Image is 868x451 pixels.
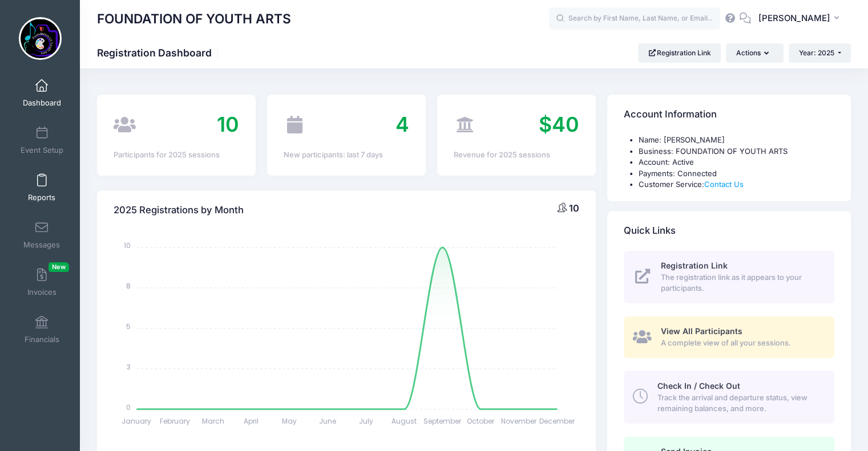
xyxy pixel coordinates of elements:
h1: Registration Dashboard [97,47,221,59]
span: Track the arrival and departure status, view remaining balances, and more. [657,392,821,415]
tspan: February [160,416,190,425]
tspan: June [320,416,337,425]
span: New [49,262,69,272]
tspan: November [502,416,538,425]
tspan: December [540,416,576,425]
div: Revenue for 2025 sessions [454,149,579,161]
span: Year: 2025 [799,48,834,57]
a: Dashboard [15,73,69,113]
tspan: August [392,416,417,425]
span: Messages [23,240,60,250]
a: InvoicesNew [15,262,69,302]
input: Search by First Name, Last Name, or Email... [549,7,720,30]
li: Name: [PERSON_NAME] [639,135,834,146]
a: Messages [15,215,69,255]
span: Invoices [27,287,56,297]
h4: Quick Links [624,214,676,247]
a: Event Setup [15,120,69,160]
tspan: 10 [124,241,131,250]
h4: 2025 Registrations by Month [114,194,244,226]
a: Reports [15,168,69,208]
tspan: 3 [127,362,131,372]
div: Participants for 2025 sessions [114,149,239,161]
span: View All Participants [661,326,742,336]
span: Reports [28,193,55,202]
a: Contact Us [704,180,744,189]
a: Check In / Check Out Track the arrival and departure status, view remaining balances, and more. [624,371,834,423]
span: A complete view of all your sessions. [661,338,821,349]
span: 4 [395,112,409,137]
span: Check In / Check Out [657,381,740,391]
span: Dashboard [23,98,61,108]
img: FOUNDATION OF YOUTH ARTS [19,17,62,60]
div: New participants: last 7 days [284,149,409,161]
span: Event Setup [21,145,63,155]
span: Registration Link [661,261,728,270]
span: Financials [25,335,59,344]
span: 10 [217,112,239,137]
tspan: 5 [127,322,131,331]
button: [PERSON_NAME] [751,6,851,32]
a: Registration Link [638,43,721,63]
tspan: September [424,416,462,425]
a: Financials [15,310,69,350]
tspan: 8 [127,281,131,291]
li: Payments: Connected [639,168,834,180]
li: Customer Service: [639,179,834,190]
tspan: July [359,416,373,425]
a: Registration Link The registration link as it appears to your participants. [624,251,834,303]
button: Year: 2025 [789,43,851,63]
tspan: April [244,416,259,425]
span: 10 [569,202,579,214]
tspan: March [202,416,224,425]
span: $40 [539,112,579,137]
tspan: January [122,416,152,425]
button: Actions [726,43,783,63]
span: The registration link as it appears to your participants. [661,272,821,294]
span: [PERSON_NAME] [758,12,830,25]
a: View All Participants A complete view of all your sessions. [624,316,834,358]
li: Account: Active [639,157,834,168]
tspan: October [467,416,495,425]
tspan: 0 [127,403,131,412]
li: Business: FOUNDATION OF YOUTH ARTS [639,146,834,157]
h1: FOUNDATION OF YOUTH ARTS [97,6,291,32]
tspan: May [282,416,297,425]
h4: Account Information [624,99,717,131]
